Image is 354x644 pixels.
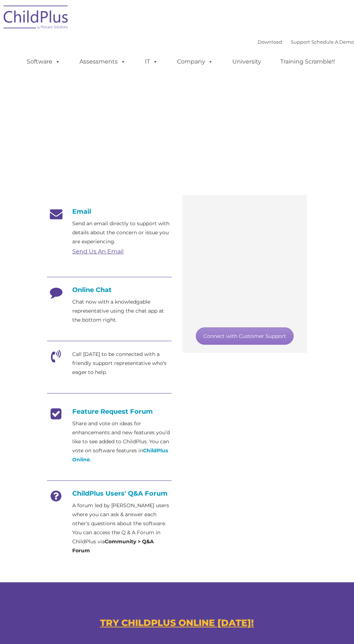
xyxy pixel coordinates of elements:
[72,248,124,255] a: Send Us An Email
[170,55,220,69] a: Company
[72,297,172,325] p: Chat now with a knowledgable representative using the chat app at the bottom right.
[47,408,172,415] h4: Feature Request Forum
[47,208,172,216] h4: Email
[72,419,172,464] p: Share and vote on ideas for enhancements and new features you’d like to see added to ChildPlus. Y...
[72,55,133,69] a: Assessments
[258,39,354,45] font: |
[196,327,294,345] a: Connect with Customer Support
[258,39,282,45] a: Download
[47,286,172,294] h4: Online Chat
[100,617,254,628] a: TRY CHILDPLUS ONLINE [DATE]!
[72,501,172,555] p: A forum led by [PERSON_NAME] users where you can ask & answer each other’s questions about the so...
[47,489,172,497] h4: ChildPlus Users' Q&A Forum
[138,55,165,69] a: IT
[20,55,68,69] a: Software
[225,55,268,69] a: University
[291,39,310,45] a: Support
[72,538,154,554] strong: Community > Q&A Forum
[72,350,172,377] p: Call [DATE] to be connected with a friendly support representative who's eager to help.
[311,39,354,45] a: Schedule A Demo
[273,55,342,69] a: Training Scramble!!
[72,219,172,246] p: Send an email directly to support with details about the concern or issue you are experiencing.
